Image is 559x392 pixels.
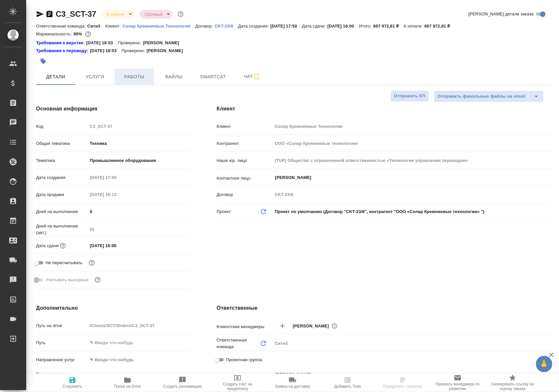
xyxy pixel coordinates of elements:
[36,304,190,312] h4: Дополнительно
[302,24,327,29] p: Дата сдачи:
[270,24,302,29] p: [DATE] 17:50
[424,24,455,29] p: 667 972,81 ₽
[100,374,155,392] button: Папка на Drive
[217,123,272,130] p: Клиент
[217,337,259,350] p: Ответственная команда
[79,73,111,81] span: Услуги
[36,54,50,69] button: Добавить тэг
[123,24,196,29] p: Солар Кремниевые Технологии
[404,24,425,29] p: К оплате:
[87,138,190,149] div: Техника
[105,24,122,29] p: Клиент:
[375,374,430,392] button: Определить тематику
[548,177,549,178] button: Open
[36,24,87,29] p: Ответственная команда:
[210,374,265,392] button: Создать счет на предоплату
[73,31,84,36] p: 90%
[45,374,100,392] button: Сохранить
[273,156,552,165] input: Пустое поле
[36,340,87,346] p: Путь
[237,72,268,81] span: Чат
[36,157,87,164] p: Тематика
[36,323,87,329] p: Путь на drive
[275,318,290,334] button: Добавить менеджера
[114,384,141,389] span: Папка на Drive
[102,10,134,19] div: В работе
[36,40,86,46] div: Нажми, чтобы открыть папку с инструкцией
[373,24,404,29] p: 667 972,81 ₽
[275,384,310,389] span: Заявка на доставку
[36,243,59,249] p: Дата сдачи
[434,90,544,102] div: split button
[217,105,552,113] h4: Клиент
[176,10,185,18] button: Доп статусы указывают на важность/срочность заказа
[140,10,172,19] div: В работе
[320,374,375,392] button: Добавить Todo
[87,321,190,330] input: Пустое поле
[122,48,147,54] p: Проверено:
[539,357,550,371] span: 🙏
[155,374,210,392] button: Создать рекламацию
[143,40,184,46] p: [PERSON_NAME]
[217,157,272,164] p: Наше юр. лицо
[434,90,529,102] button: Отправить финальные файлы на email
[59,242,67,250] button: Если добавить услуги и заполнить их объемом, то дата рассчитается автоматически
[87,122,190,131] input: Пустое поле
[46,10,53,18] button: Скопировать ссылку
[217,208,231,215] p: Проект
[93,276,102,284] button: Выбери, если сб и вс нужно считать рабочими днями для выполнения заказа.
[226,357,262,363] span: Проектная группа
[36,40,86,46] a: Требования к верстке:
[394,92,425,100] span: Отправить КП
[163,384,202,389] span: Создать рекламацию
[87,207,190,216] input: ✎ Введи что-нибудь
[485,374,540,392] button: Скопировать ссылку на оценку заказа
[273,206,552,217] div: Проект по умолчанию (Договор "CKT-23/8", контрагент "ООО «Солар Кремниевые технологии» ")
[105,11,126,17] button: В работе
[195,24,215,29] p: Договор:
[87,373,190,382] input: ✎ Введи что-нибудь
[383,384,422,389] span: Определить тематику
[123,23,196,29] a: Солар Кремниевые Технологии
[273,122,552,131] input: Пустое поле
[548,325,549,327] button: Open
[36,48,90,54] div: Нажми, чтобы открыть папку с инструкцией
[40,73,71,81] span: Детали
[90,357,183,363] div: ✎ Введи что-нибудь
[536,356,552,372] button: 🙏
[217,175,272,182] p: Контактное лицо
[36,10,44,18] button: Скопировать ссылку для ЯМессенджера
[489,382,536,391] span: Скопировать ссылку на оценку заказа
[56,10,96,18] a: C3_SCT-37
[273,190,552,199] input: Пустое поле
[86,40,118,46] p: [DATE] 18:53
[293,323,333,329] span: [PERSON_NAME]
[217,372,272,379] p: Проектный менеджер
[215,23,238,29] a: CKT-23/8
[46,260,83,266] span: Не пересчитывать
[273,139,552,148] input: Пустое поле
[87,338,190,347] input: ✎ Введи что-нибудь
[217,140,272,147] p: Контрагент
[36,191,87,198] p: Дата продажи
[293,322,340,330] div: [PERSON_NAME]
[273,338,552,349] div: Сити3
[87,225,190,234] input: Пустое поле
[36,140,87,147] p: Общая тематика
[215,24,238,29] p: CKT-23/8
[253,73,261,81] svg: Подписаться
[265,374,320,392] button: Заявка на доставку
[87,190,145,199] input: Пустое поле
[438,93,526,100] span: Отправить финальные файлы на email
[87,24,106,29] p: Сити3
[430,374,485,392] button: Призвать менеджера по развитию
[87,259,96,267] button: Включи, если не хочешь, чтобы указанная дата сдачи изменилась после переставления заказа в 'Подтв...
[334,384,361,389] span: Добавить Todo
[359,24,373,29] p: Итого:
[143,11,164,17] button: Срочный
[391,90,429,102] button: Отправить КП
[36,357,87,363] p: Направление услуг
[434,382,481,391] span: Призвать менеджера по развитию
[63,384,82,389] span: Сохранить
[217,304,552,312] h4: Ответственные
